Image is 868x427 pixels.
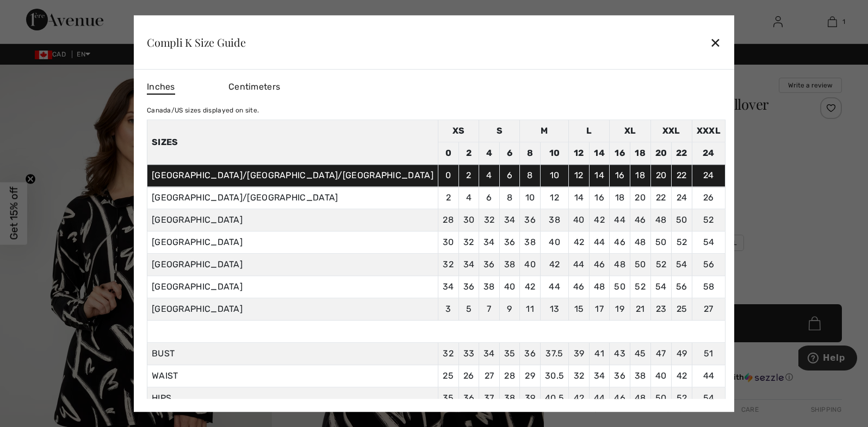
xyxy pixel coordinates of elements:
td: [GEOGRAPHIC_DATA]/[GEOGRAPHIC_DATA]/[GEOGRAPHIC_DATA] [147,165,438,187]
td: 13 [540,298,568,321]
td: S [479,120,520,142]
span: 45 [635,348,646,359]
td: 16 [610,142,630,165]
td: 22 [650,187,672,209]
td: 25 [672,298,692,321]
span: 40.5 [545,393,564,403]
td: 36 [458,276,479,298]
td: 20 [630,187,650,209]
td: 48 [630,231,650,254]
td: 3 [438,298,458,321]
td: 6 [479,187,500,209]
td: XS [438,120,479,142]
td: BUST [147,343,438,365]
td: 18 [610,187,630,209]
td: 5 [458,298,479,321]
td: 32 [458,231,479,254]
td: 2 [458,142,479,165]
span: 30.5 [545,371,564,381]
td: 27 [692,298,725,321]
span: 36 [524,348,536,359]
td: 46 [610,231,630,254]
td: 7 [479,298,500,321]
td: 10 [540,165,568,187]
td: 38 [540,209,568,231]
td: [GEOGRAPHIC_DATA] [147,298,438,321]
td: 40 [540,231,568,254]
td: 18 [630,142,650,165]
td: 16 [610,165,630,187]
td: 34 [499,209,520,231]
td: 10 [540,142,568,165]
td: 46 [569,276,590,298]
td: 20 [650,142,672,165]
td: 17 [589,298,610,321]
td: 52 [650,254,672,276]
span: 29 [525,371,535,381]
td: 40 [569,209,590,231]
td: 56 [672,276,692,298]
td: 8 [520,165,541,187]
td: 14 [569,187,590,209]
div: Compli K Size Guide [147,37,246,48]
span: 25 [443,371,454,381]
td: 8 [499,187,520,209]
span: Help [24,8,47,17]
div: Canada/US sizes displayed on site. [147,105,726,115]
td: 50 [672,209,692,231]
td: L [569,120,610,142]
td: 14 [589,142,610,165]
td: 44 [569,254,590,276]
span: 28 [504,371,515,381]
td: 4 [479,142,500,165]
div: ✕ [710,31,721,54]
span: 42 [677,371,687,381]
span: 51 [704,348,714,359]
td: 36 [479,254,500,276]
td: XL [610,120,650,142]
td: 34 [479,231,500,254]
span: 34 [483,348,495,359]
td: 22 [672,165,692,187]
td: 46 [589,254,610,276]
span: 48 [635,393,646,403]
td: M [520,120,569,142]
td: 42 [520,276,541,298]
td: 12 [540,187,568,209]
td: 38 [499,254,520,276]
span: 37.5 [545,348,563,359]
td: 4 [458,187,479,209]
td: 36 [499,231,520,254]
td: 19 [610,298,630,321]
td: 24 [692,142,725,165]
td: 54 [692,231,725,254]
span: 32 [574,371,585,381]
td: 0 [438,142,458,165]
td: 30 [458,209,479,231]
span: Centimeters [228,81,280,92]
td: 50 [630,254,650,276]
td: 56 [692,254,725,276]
td: 22 [672,142,692,165]
span: 35 [443,393,454,403]
td: 24 [692,165,725,187]
span: 46 [614,393,625,403]
td: 58 [692,276,725,298]
span: 49 [677,348,687,359]
td: 12 [569,142,590,165]
td: 6 [499,165,520,187]
td: 0 [438,165,458,187]
td: 48 [610,254,630,276]
span: 32 [443,348,454,359]
td: 9 [499,298,520,321]
td: 26 [692,187,725,209]
td: 15 [569,298,590,321]
span: 33 [463,348,475,359]
td: [GEOGRAPHIC_DATA] [147,254,438,276]
td: 2 [438,187,458,209]
span: 36 [614,371,625,381]
span: 43 [614,348,625,359]
span: 50 [655,393,667,403]
span: 37 [484,393,494,403]
td: 52 [672,231,692,254]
